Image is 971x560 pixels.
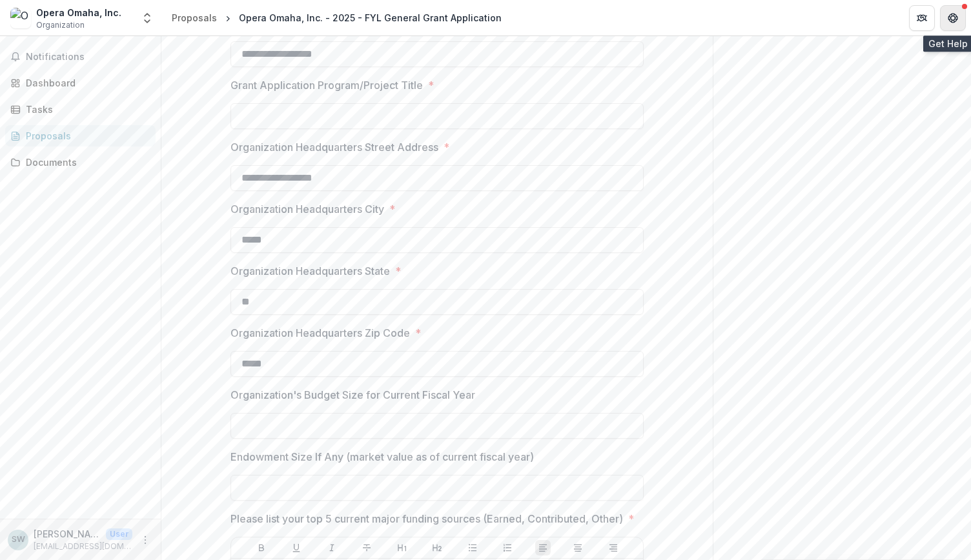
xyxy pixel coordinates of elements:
[909,5,935,31] button: Partners
[26,103,145,116] div: Tasks
[5,99,156,120] a: Tasks
[230,139,438,155] p: Organization Headquarters Street Address
[230,387,475,403] p: Organization's Budget Size for Current Fiscal Year
[230,511,623,526] p: Please list your top 5 current major funding sources (Earned, Contributed, Other)
[570,540,586,555] button: Align Center
[465,540,480,555] button: Bullet List
[106,528,132,540] p: User
[394,540,410,555] button: Heading 1
[26,129,145,143] div: Proposals
[500,540,515,555] button: Ordered List
[167,8,222,27] a: Proposals
[535,540,551,555] button: Align Left
[230,263,390,279] p: Organization Headquarters State
[254,540,269,555] button: Bold
[138,532,153,548] button: More
[230,77,423,93] p: Grant Application Program/Project Title
[167,8,507,27] nav: breadcrumb
[5,46,156,67] button: Notifications
[34,527,101,541] p: [PERSON_NAME]
[26,76,145,90] div: Dashboard
[34,541,132,552] p: [EMAIL_ADDRESS][DOMAIN_NAME]
[26,155,145,169] div: Documents
[172,11,217,25] div: Proposals
[36,19,85,31] span: Organization
[289,540,304,555] button: Underline
[5,152,156,173] a: Documents
[5,125,156,146] a: Proposals
[940,5,966,31] button: Get Help
[606,540,621,555] button: Align Right
[239,11,502,25] div: Opera Omaha, Inc. - 2025 - FYL General Grant Application
[12,535,25,544] div: Shannon Walenta
[5,72,156,94] a: Dashboard
[10,8,31,28] img: Opera Omaha, Inc.
[230,325,410,341] p: Organization Headquarters Zip Code
[230,449,534,465] p: Endowment Size If Any (market value as of current fiscal year)
[36,6,121,19] div: Opera Omaha, Inc.
[324,540,340,555] button: Italicize
[26,52,150,63] span: Notifications
[230,201,384,217] p: Organization Headquarters City
[359,540,374,555] button: Strike
[138,5,156,31] button: Open entity switcher
[429,540,445,555] button: Heading 2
